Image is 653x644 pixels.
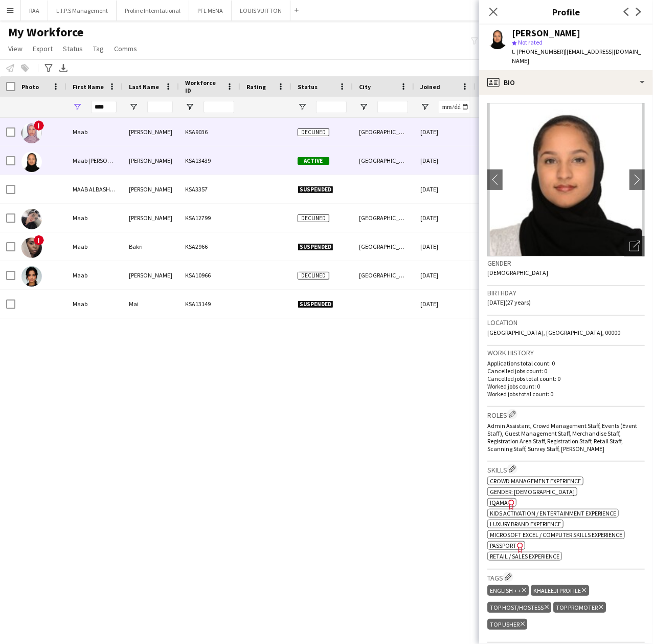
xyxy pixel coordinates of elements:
div: [PERSON_NAME] [123,118,179,146]
div: [PERSON_NAME] [512,29,580,38]
div: TOP USHER [487,619,527,630]
img: Maab Ibrahim [21,266,42,287]
a: Comms [110,42,141,55]
span: Not rated [518,38,543,46]
button: RAA [21,1,48,20]
span: My Workforce [8,25,83,40]
span: Kids activation / Entertainment experience [490,509,616,517]
div: Maab [66,118,123,146]
p: Worked jobs count: 0 [487,382,645,390]
span: Suspended [298,243,333,251]
div: Maab [66,290,123,318]
input: First Name Filter Input [91,101,117,113]
h3: Skills [487,464,645,475]
span: ! [34,235,44,245]
div: [GEOGRAPHIC_DATA] [353,232,414,261]
div: [PERSON_NAME] [123,175,179,203]
div: MAAB ALBASHEIR [66,175,123,203]
div: Open photos pop-in [624,236,645,256]
a: Tag [89,42,108,55]
p: Cancelled jobs count: 0 [487,367,645,375]
button: Proline Interntational [117,1,189,20]
div: KSA12799 [179,204,240,232]
span: Gender: [DEMOGRAPHIC_DATA] [490,488,575,496]
img: Crew avatar or photo [487,103,645,256]
span: Crowd management experience [490,477,581,485]
div: KHALEEJI PROFILE [531,585,589,596]
div: [PERSON_NAME] [123,261,179,289]
button: PFL MENA [189,1,232,20]
button: Open Filter Menu [185,102,194,112]
div: KSA3357 [179,175,240,203]
div: Bakri [123,232,179,261]
div: Maab [PERSON_NAME] [66,146,123,175]
div: TOP PROMOTER [553,602,605,613]
span: First Name [73,83,104,91]
div: [PERSON_NAME] [123,204,179,232]
span: Retail / Sales experience [490,552,559,560]
h3: Tags [487,572,645,583]
div: [GEOGRAPHIC_DATA] [353,261,414,289]
span: Tag [93,44,104,53]
button: Open Filter Menu [359,102,368,112]
a: Export [29,42,57,55]
button: L.I.P.S Management [48,1,117,20]
input: City Filter Input [377,101,408,113]
span: Photo [21,83,39,91]
div: [DATE] [414,146,476,175]
h3: Work history [487,348,645,357]
span: Declined [298,272,329,280]
div: Maab [66,261,123,289]
div: ENGLISH ++ [487,585,529,596]
app-action-btn: Advanced filters [42,62,55,74]
p: Applications total count: 0 [487,359,645,367]
div: Maab [66,232,123,261]
span: City [359,83,371,91]
img: Maab Bakri [21,238,42,258]
div: [DATE] [414,175,476,203]
p: Worked jobs total count: 0 [487,390,645,398]
span: Declined [298,128,329,136]
span: Admin Assistant, Crowd Management Staff, Events (Event Staff), Guest Management Staff, Merchandis... [487,422,637,453]
p: Cancelled jobs total count: 0 [487,375,645,382]
div: [GEOGRAPHIC_DATA] [353,204,414,232]
input: Status Filter Input [316,101,347,113]
div: Mai [123,290,179,318]
h3: Gender [487,259,645,268]
app-action-btn: Export XLSX [57,62,70,74]
span: Rating [246,83,266,91]
a: View [4,42,27,55]
span: t. [PHONE_NUMBER] [512,48,565,55]
div: KSA10966 [179,261,240,289]
span: [DEMOGRAPHIC_DATA] [487,269,548,276]
span: Passport [490,542,516,549]
button: Open Filter Menu [298,102,307,112]
div: [DATE] [414,290,476,318]
input: Joined Filter Input [439,101,469,113]
span: Export [33,44,53,53]
div: [DATE] [414,232,476,261]
span: Last Name [129,83,159,91]
span: Comms [114,44,137,53]
div: KSA13439 [179,146,240,175]
span: Microsoft Excel / Computer skills experience [490,531,622,539]
input: Last Name Filter Input [147,101,173,113]
span: Joined [420,83,440,91]
img: Maab Adil Hassan [21,152,42,172]
div: [GEOGRAPHIC_DATA] [353,118,414,146]
h3: Profile [479,5,653,18]
img: Maab Adil [21,123,42,143]
span: | [EMAIL_ADDRESS][DOMAIN_NAME] [512,48,641,65]
div: KSA13149 [179,290,240,318]
div: [DATE] [414,261,476,289]
div: [GEOGRAPHIC_DATA] [353,146,414,175]
span: Declined [298,214,329,222]
span: Status [63,44,83,53]
span: Suspended [298,300,333,308]
span: Luxury brand experience [490,520,561,528]
h3: Roles [487,409,645,420]
button: LOUIS VUITTON [232,1,290,20]
div: Maab [66,204,123,232]
h3: Birthday [487,288,645,297]
div: KSA2966 [179,232,240,261]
